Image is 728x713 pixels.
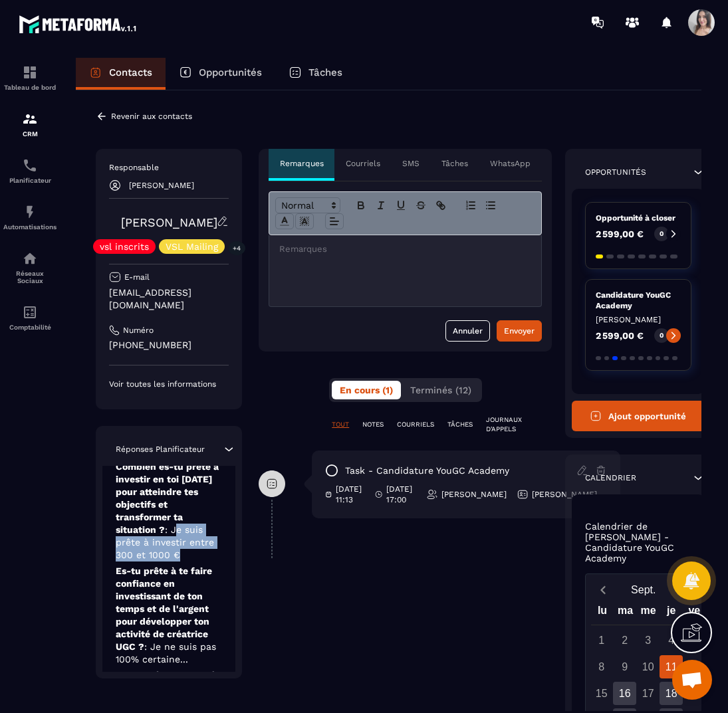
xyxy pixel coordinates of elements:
div: 8 [590,655,613,678]
p: NOTES [362,420,384,429]
button: Previous month [591,581,616,599]
p: task - Candidature YouGC Academy [345,464,509,477]
p: COURRIELS [397,420,434,429]
p: vsl inscrits [100,242,149,251]
a: formationformationTableau de bord [3,54,57,101]
p: Calendrier de [PERSON_NAME] - Candidature YouGC Academy [585,521,691,563]
p: Candidature YouGC Academy [596,290,681,311]
span: En cours (1) [340,385,393,395]
button: En cours (1) [332,381,401,399]
p: [PERSON_NAME] [441,489,507,500]
div: Envoyer [504,324,535,338]
p: Remarques [280,158,324,169]
div: je [660,601,683,625]
p: Planificateur [3,177,57,184]
div: 4 [660,629,683,652]
a: [PERSON_NAME] [121,215,217,229]
p: Réponses Planificateur [116,444,205,455]
p: 0 [660,331,664,340]
img: social-network [22,251,38,266]
div: 12 [683,655,706,678]
p: Tâches [441,158,468,169]
p: 0 [660,229,664,239]
div: 1 [590,629,613,652]
a: formationformationCRM [3,101,57,148]
div: 16 [613,682,636,705]
span: Terminés (12) [410,385,471,395]
img: formation [22,64,38,80]
a: Opportunités [166,58,275,90]
p: Calendrier [585,472,636,483]
a: accountantaccountantComptabilité [3,294,57,341]
div: 11 [660,655,683,678]
img: formation [22,111,38,127]
p: E-mail [124,272,150,282]
img: scheduler [22,157,38,173]
img: accountant [22,304,38,320]
div: lu [591,601,614,625]
div: 18 [660,682,683,705]
p: [PERSON_NAME] [532,489,597,500]
span: : Je ne suis pas 100% certaine... [116,641,216,664]
p: Numéro [123,325,154,336]
p: JOURNAUX D'APPELS [486,415,539,434]
a: automationsautomationsAutomatisations [3,194,57,241]
p: Réseaux Sociaux [3,270,57,284]
p: Opportunités [585,167,646,177]
p: [PHONE_NUMBER] [109,339,229,352]
p: VSL Mailing [166,242,218,251]
p: Revenir aux contacts [111,112,192,121]
img: automations [22,204,38,220]
button: Open months overlay [616,578,671,601]
p: Automatisations [3,223,57,231]
a: Tâches [275,58,356,90]
p: TOUT [332,420,349,429]
button: Open years overlay [671,578,727,601]
p: 2 599,00 € [596,229,644,239]
a: Contacts [76,58,166,90]
div: 17 [636,682,660,705]
p: Combien es-tu prête à investir en toi [DATE] pour atteindre tes objectifs et transformer ta situa... [116,460,222,561]
p: Voir toutes les informations [109,379,229,389]
p: [PERSON_NAME] [596,314,681,325]
p: [DATE] 11:13 [336,484,366,505]
button: Annuler [445,320,490,342]
button: Terminés (12) [402,381,479,399]
button: Envoyer [497,320,542,342]
p: SMS [402,158,420,169]
div: Ouvrir le chat [672,660,712,700]
p: Responsable [109,162,229,173]
span: : Je suis prête à investir entre 300 et 1000 € [116,524,214,560]
a: schedulerschedulerPlanificateur [3,148,57,194]
p: +4 [228,241,245,255]
div: 9 [613,655,636,678]
p: Tableau de bord [3,84,57,91]
a: social-networksocial-networkRéseaux Sociaux [3,241,57,294]
p: [EMAIL_ADDRESS][DOMAIN_NAME] [109,286,229,312]
div: me [637,601,660,625]
p: CRM [3,130,57,138]
p: Courriels [346,158,380,169]
p: WhatsApp [490,158,531,169]
p: [DATE] 17:00 [386,484,417,505]
img: logo [19,12,138,36]
p: [PERSON_NAME] [129,181,194,190]
div: 3 [636,629,660,652]
div: ma [614,601,637,625]
p: Contacts [109,66,152,78]
p: Comptabilité [3,324,57,331]
p: Opportunité à closer [596,213,681,223]
p: Opportunités [199,66,262,78]
p: Es-tu prête à te faire confiance en investissant de ton temps et de l'argent pour développer ton ... [116,565,222,666]
button: Ajout opportunité [572,401,705,431]
div: 15 [590,682,613,705]
p: Tâches [308,66,342,78]
p: TÂCHES [447,420,473,429]
div: 10 [636,655,660,678]
div: 2 [613,629,636,652]
p: 2 599,00 € [596,331,644,340]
